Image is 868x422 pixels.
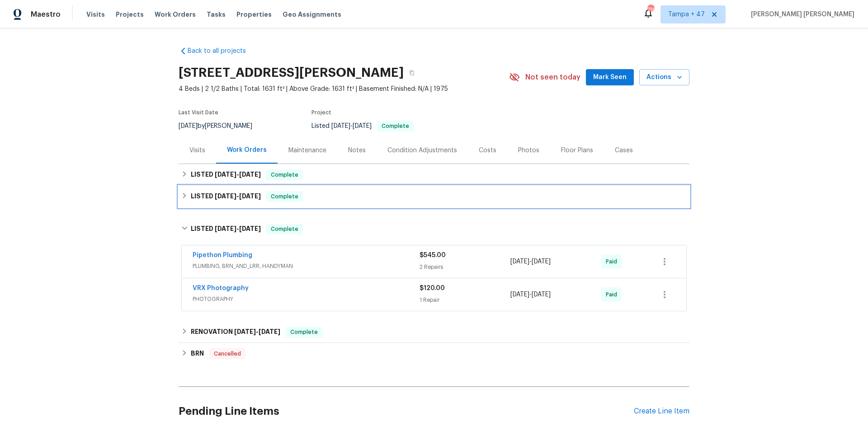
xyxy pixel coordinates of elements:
[647,5,654,14] div: 716
[348,146,366,155] div: Notes
[420,295,510,305] div: 1 Repair
[606,257,621,266] span: Paid
[179,84,509,94] span: 4 Beds | 2 1/2 Baths | Total: 1631 ft² | Above Grade: 1631 ft² | Basement Finished: N/A | 1975
[215,193,236,199] span: [DATE]
[215,171,236,178] span: [DATE]
[668,10,705,19] span: Tampa + 47
[288,146,326,155] div: Maintenance
[207,11,226,18] span: Tasks
[283,10,341,19] span: Geo Assignments
[267,170,302,179] span: Complete
[518,146,539,155] div: Photos
[215,225,236,232] span: [DATE]
[510,291,529,298] span: [DATE]
[606,290,621,299] span: Paid
[179,121,263,131] div: by [PERSON_NAME]
[191,169,261,180] h6: LISTED
[615,146,633,155] div: Cases
[179,164,689,186] div: LISTED [DATE]-[DATE]Complete
[267,192,302,201] span: Complete
[210,349,245,358] span: Cancelled
[193,252,252,258] a: Pipethon Plumbing
[193,262,420,271] span: PLUMBING, BRN_AND_LRR, HANDYMAN
[510,258,529,265] span: [DATE]
[404,65,420,81] button: Copy Address
[311,123,414,129] span: Listed
[236,10,272,19] span: Properties
[191,327,280,338] h6: RENOVATION
[193,285,249,291] a: VRX Photography
[479,146,496,155] div: Costs
[191,348,204,359] h6: BRN
[31,10,61,19] span: Maestro
[179,343,689,365] div: BRN Cancelled
[179,321,689,343] div: RENOVATION [DATE]-[DATE]Complete
[331,123,350,129] span: [DATE]
[227,145,267,155] div: Work Orders
[239,193,261,199] span: [DATE]
[747,10,854,19] span: [PERSON_NAME] [PERSON_NAME]
[234,328,280,335] span: -
[532,258,551,265] span: [DATE]
[420,252,446,258] span: $545.00
[378,123,413,129] span: Complete
[593,72,627,83] span: Mark Seen
[215,193,261,199] span: -
[234,328,256,335] span: [DATE]
[510,257,551,266] span: -
[215,171,261,178] span: -
[179,186,689,207] div: LISTED [DATE]-[DATE]Complete
[420,263,510,272] div: 2 Repairs
[179,110,218,115] span: Last Visit Date
[179,123,198,129] span: [DATE]
[287,328,321,337] span: Complete
[155,10,196,19] span: Work Orders
[532,291,551,298] span: [DATE]
[510,290,551,299] span: -
[179,68,404,77] h2: [STREET_ADDRESS][PERSON_NAME]
[193,295,420,304] span: PHOTOGRAPHY
[179,47,265,56] a: Back to all projects
[239,171,261,178] span: [DATE]
[331,123,372,129] span: -
[639,69,689,86] button: Actions
[267,225,302,234] span: Complete
[646,72,682,83] span: Actions
[189,146,205,155] div: Visits
[191,224,261,234] h6: LISTED
[525,73,580,82] span: Not seen today
[634,407,689,416] div: Create Line Item
[311,110,331,115] span: Project
[215,225,261,232] span: -
[387,146,457,155] div: Condition Adjustments
[179,215,689,244] div: LISTED [DATE]-[DATE]Complete
[259,328,280,335] span: [DATE]
[86,10,105,19] span: Visits
[353,123,372,129] span: [DATE]
[116,10,144,19] span: Projects
[586,69,634,86] button: Mark Seen
[191,191,261,202] h6: LISTED
[239,225,261,232] span: [DATE]
[561,146,593,155] div: Floor Plans
[420,285,445,291] span: $120.00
